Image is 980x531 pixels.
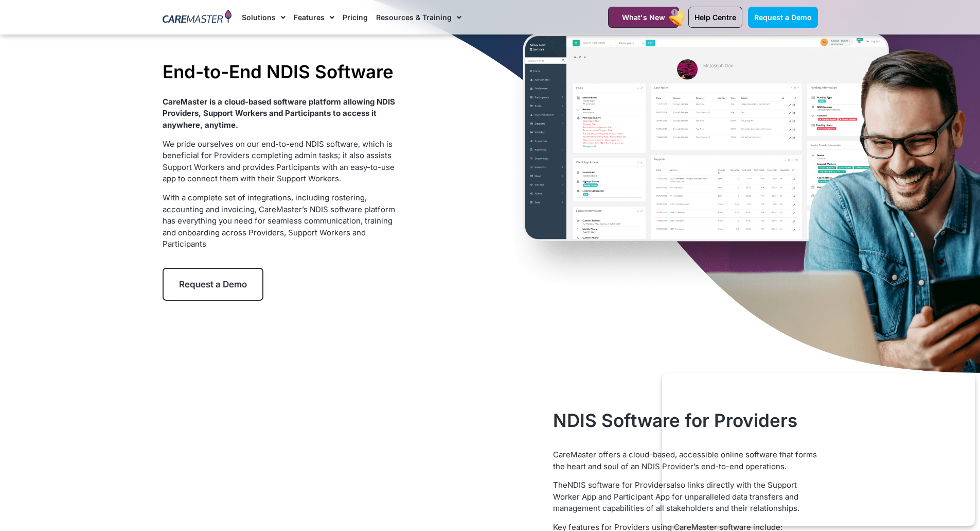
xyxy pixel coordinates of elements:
[553,480,567,490] span: The
[622,13,665,22] span: What's New
[163,192,399,250] p: With a complete set of integrations, including rostering, accounting and invoicing, CareMaster’s ...
[163,97,395,130] strong: CareMaster is a cloud-based software platform allowing NDIS Providers, Support Workers and Partic...
[179,279,247,289] span: Request a Demo
[608,7,679,28] a: What's New
[163,139,395,184] span: We pride ourselves on our end-to-end NDIS software, which is beneficial for Providers completing ...
[163,10,232,25] img: CareMaster Logo
[553,450,817,471] span: CareMaster offers a cloud-based, accessible online software that forms the heart and soul of an N...
[163,61,399,82] h1: End-to-End NDIS Software
[163,268,263,301] a: Request a Demo
[754,13,812,22] span: Request a Demo
[694,13,736,22] span: Help Centre
[662,373,975,526] iframe: Popup CTA
[553,480,799,513] span: also links directly with the Support Worker App and Participant App for unparalleled data transfe...
[567,480,670,490] a: NDIS software for Providers
[553,409,817,431] h2: NDIS Software for Providers
[688,7,742,28] a: Help Centre
[748,7,818,28] a: Request a Demo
